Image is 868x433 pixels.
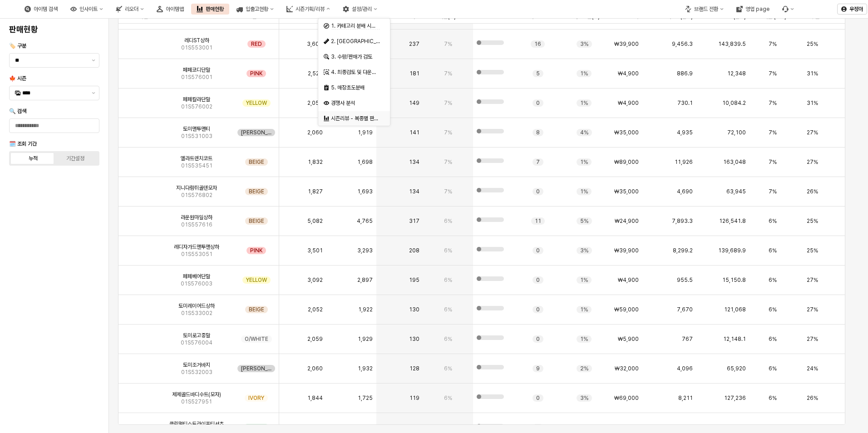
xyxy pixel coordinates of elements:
[409,424,419,431] span: 101
[769,306,777,313] span: 6%
[9,141,37,147] span: 🗓️ 조회 기간
[249,158,264,166] span: BEIGE
[357,217,373,225] span: 4,765
[250,70,262,77] span: PINK
[536,70,540,77] span: 5
[769,70,777,77] span: 7%
[807,40,818,48] span: 25%
[769,276,777,284] span: 6%
[677,188,693,195] span: 4,690
[231,4,279,15] div: 입출고현황
[110,4,149,15] button: 리오더
[54,154,97,162] label: 기간설정
[251,40,262,48] span: RED
[409,394,419,402] span: 119
[409,40,419,48] span: 237
[181,398,212,405] span: 01S527951
[183,125,210,133] span: 토미맨투맨티
[769,247,777,254] span: 6%
[724,394,746,402] span: 127,236
[535,217,541,225] span: 11
[672,217,693,225] span: 7,893.3
[409,306,419,313] span: 130
[281,4,335,15] button: 시즌기획/리뷰
[769,99,777,107] span: 7%
[331,99,379,107] div: 경쟁사 분석
[726,424,746,431] span: 40,000
[580,306,588,313] span: 1%
[580,394,588,402] span: 3%
[580,158,588,166] span: 1%
[444,40,452,48] span: 7%
[249,306,264,313] span: BEIGE
[680,4,729,15] div: 브랜드 전환
[331,115,380,122] div: 시즌리뷰 - 복종별 판매율 비교
[580,365,588,372] span: 2%
[724,306,746,313] span: 121,068
[618,70,639,77] span: ₩4,900
[9,75,26,82] span: 🍁 시즌
[409,365,419,372] span: 128
[409,158,419,166] span: 134
[677,365,693,372] span: 4,096
[614,247,639,254] span: ₩39,900
[307,365,323,372] span: 2,060
[331,53,379,60] div: 3. 수량/판매가 검토
[618,335,639,343] span: ₩5,900
[731,4,775,15] button: 영업 page
[678,424,693,431] span: 2,525
[722,99,746,107] span: 10,084.2
[777,4,799,15] div: 버그 제보 및 기능 개선 요청
[358,365,373,372] span: 1,932
[307,276,323,284] span: 3,092
[580,40,588,48] span: 3%
[536,394,540,402] span: 0
[337,4,383,15] div: 설정/관리
[66,155,84,162] div: 기간설정
[358,306,373,313] span: 1,922
[181,133,212,140] span: 01S531003
[409,129,419,136] span: 141
[722,276,746,284] span: 15,150.8
[245,335,268,343] span: O/WHITE
[580,276,588,284] span: 1%
[331,23,390,30] span: 1. 카테고리 분배 시뮬레이션
[444,365,452,372] span: 6%
[65,4,108,15] button: 인사이트
[807,306,818,313] span: 27%
[308,70,323,77] span: 2,520
[246,99,267,107] span: YELLOW
[807,217,818,225] span: 25%
[618,99,639,107] span: ₩4,900
[358,335,373,343] span: 1,929
[307,99,323,107] span: 2,058
[176,184,217,192] span: 지니다람쥐골덴모자
[615,217,639,225] span: ₩24,900
[807,70,818,77] span: 31%
[807,129,818,136] span: 27%
[534,40,541,48] span: 16
[807,247,818,254] span: 25%
[29,155,38,162] div: 누적
[614,394,639,402] span: ₩69,000
[308,306,323,313] span: 2,052
[357,247,373,254] span: 3,293
[580,129,588,136] span: 4%
[769,40,777,48] span: 7%
[672,40,693,48] span: 9,456.3
[88,86,99,100] button: 제안 사항 표시
[536,158,540,166] span: 7
[769,365,777,372] span: 6%
[745,6,769,12] div: 영업 page
[357,188,373,195] span: 1,693
[444,129,452,136] span: 7%
[444,188,452,195] span: 7%
[169,420,224,428] span: 클린멀티스트라이프티셔츠
[191,4,229,15] div: 판매현황
[181,192,212,199] span: 01S576802
[409,99,419,107] span: 149
[181,369,212,376] span: 01S532003
[677,70,693,77] span: 886.9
